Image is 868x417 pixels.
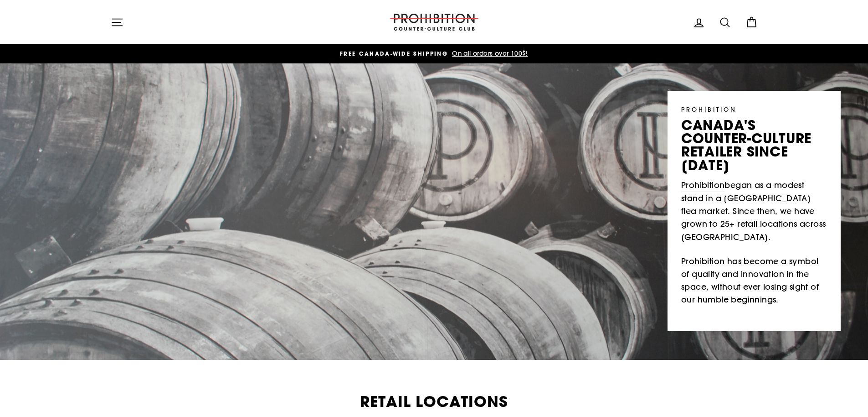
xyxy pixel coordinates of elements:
span: On all orders over 100$! [450,49,528,57]
h2: Retail Locations [111,394,758,409]
p: canada's counter-culture retailer since [DATE] [681,119,827,172]
span: FREE CANADA-WIDE SHIPPING [340,50,448,57]
p: PROHIBITION [681,104,827,114]
a: Prohibition [681,179,724,192]
p: Prohibition has become a symbol of quality and innovation in the space, without ever losing sight... [681,255,827,307]
p: began as a modest stand in a [GEOGRAPHIC_DATA] flea market. Since then, we have grown to 25+ reta... [681,179,827,244]
a: FREE CANADA-WIDE SHIPPING On all orders over 100$! [113,49,755,59]
img: PROHIBITION COUNTER-CULTURE CLUB [389,14,480,31]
